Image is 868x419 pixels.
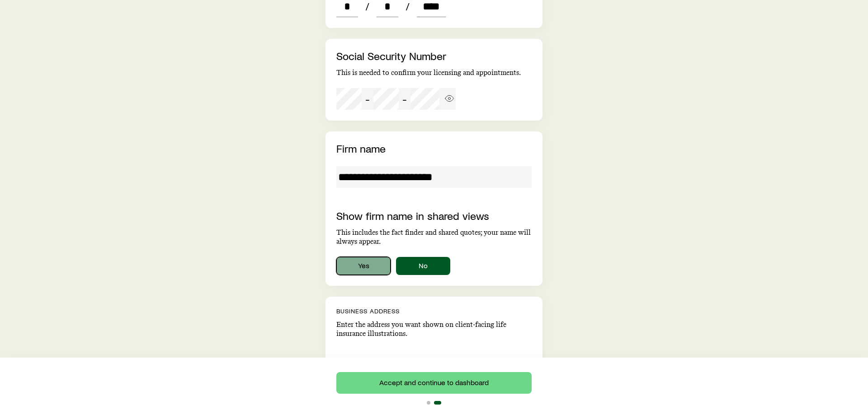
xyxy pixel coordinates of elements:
p: Business address [336,307,532,315]
p: This is needed to confirm your licensing and appointments. [336,68,532,77]
button: Accept and continue to dashboard [336,372,532,394]
div: showAgencyNameInSharedViews [336,257,532,275]
p: This includes the fact finder and shared quotes; your name will always appear. [336,228,532,246]
span: - [365,93,370,105]
button: No [396,257,450,275]
label: Show firm name in shared views [336,209,489,222]
label: Firm name [336,142,386,155]
span: - [402,93,407,105]
p: Enter the address you want shown on client-facing life insurance illustrations. [336,320,532,338]
button: Yes [336,257,391,275]
label: Social Security Number [336,49,446,62]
